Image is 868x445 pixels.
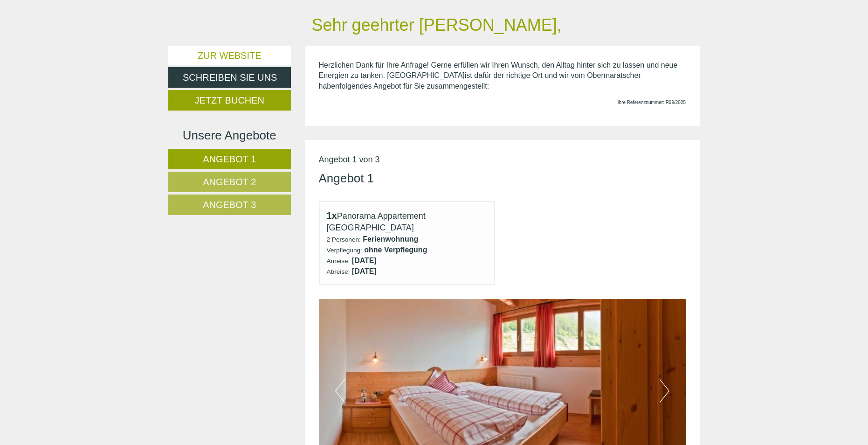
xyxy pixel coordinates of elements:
[319,155,380,164] span: Angebot 1 von 3
[327,268,350,275] small: Abreise:
[312,16,562,35] h1: Sehr geehrter [PERSON_NAME],
[319,170,374,187] div: Angebot 1
[327,257,350,264] small: Anreise:
[364,246,427,254] b: ohne Verpflegung
[352,257,377,264] b: [DATE]
[363,235,418,243] b: Ferienwohnung
[319,61,678,80] span: Herzlichen Dank für Ihre Anfrage! Gerne erfüllen wir Ihren Wunsch, den Alltag hinter sich zu lass...
[327,247,362,254] small: Verpflegung:
[465,71,587,79] span: ist dafür der richtige Ort und wir vom
[327,209,488,234] div: Panorama Appartement [GEOGRAPHIC_DATA]
[327,210,337,221] b: 1x
[327,236,361,243] small: 2 Personen:
[618,100,686,105] span: Ihre Referenznummer: R99/2025
[339,82,489,90] span: folgendes Angebot für Sie zusammengestellt:
[335,379,345,403] button: Previous
[352,267,377,275] b: [DATE]
[168,46,291,65] a: Zur Website
[203,154,256,164] span: Angebot 1
[168,90,291,111] a: Jetzt buchen
[319,60,686,92] p: Obermaratscher haben
[203,200,256,210] span: Angebot 3
[168,67,291,88] a: Schreiben Sie uns
[660,379,669,403] button: Next
[203,177,256,187] span: Angebot 2
[168,127,291,144] div: Unsere Angebote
